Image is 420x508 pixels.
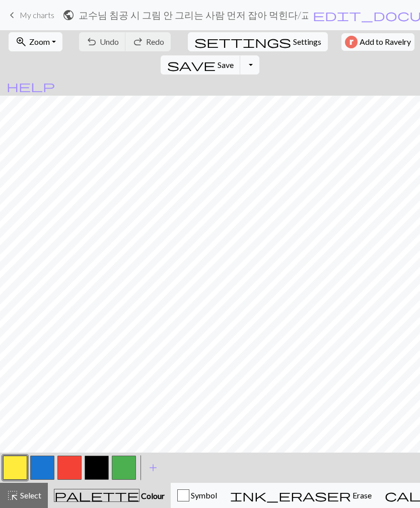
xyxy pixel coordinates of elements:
[79,9,308,21] h2: 교수님 침공 시 그림 안 그리는 사람 먼저 잡아 먹힌다 / 교수님 침공 시 그림 안 그리는 사람 먼저 잡아 먹힌다
[54,488,139,502] span: palette
[188,32,328,51] button: SettingsSettings
[230,488,351,502] span: ink_eraser
[194,36,291,48] i: Settings
[189,490,217,500] span: Symbol
[20,10,54,20] span: My charts
[147,461,159,475] span: add
[62,8,75,22] span: public
[29,37,50,46] span: Zoom
[218,60,234,69] span: Save
[345,36,358,48] img: Ravelry
[351,490,372,500] span: Erase
[7,488,19,502] span: highlight_alt
[194,35,291,49] span: settings
[48,483,171,508] button: Colour
[9,32,62,51] button: Zoom
[341,33,414,51] button: Add to Ravelry
[7,79,55,93] span: help
[360,36,411,48] span: Add to Ravelry
[139,491,165,500] span: Colour
[167,58,216,72] span: save
[15,35,27,49] span: zoom_in
[224,483,378,508] button: Erase
[171,483,224,508] button: Symbol
[6,8,18,22] span: keyboard_arrow_left
[6,7,54,24] a: My charts
[293,36,321,48] span: Settings
[161,55,241,75] button: Save
[19,490,41,500] span: Select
